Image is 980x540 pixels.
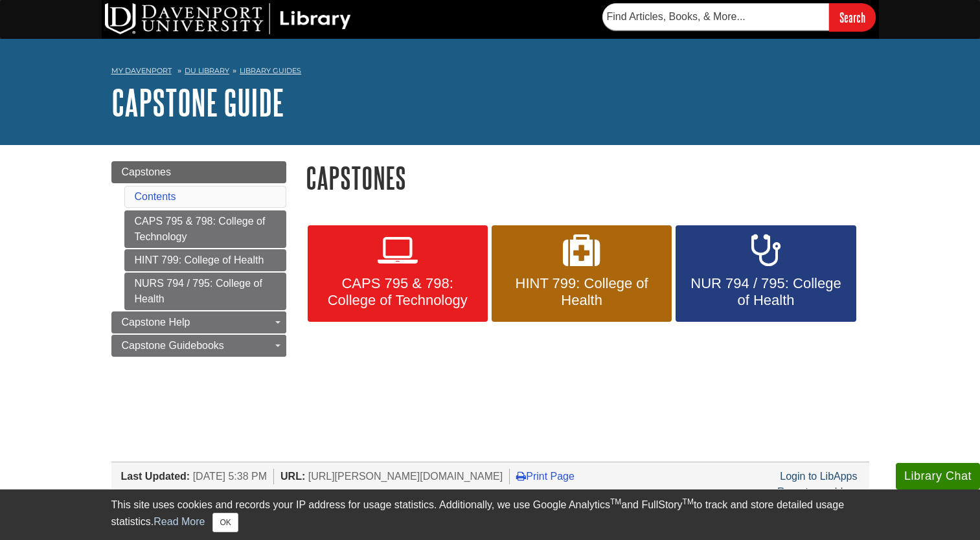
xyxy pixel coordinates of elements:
a: Library Guides [240,66,301,75]
a: Capstone Guide [111,82,284,122]
input: Search [829,3,876,31]
a: HINT 799: College of Health [492,225,672,322]
i: Print Page [516,471,526,481]
sup: TM [683,497,694,506]
span: Capstone Help [122,317,190,328]
span: Last Updated: [121,471,190,482]
a: Print Page [516,471,575,482]
button: Library Chat [896,463,980,489]
sup: TM [610,497,621,506]
span: Capstones [122,166,172,177]
span: NUR 794 / 795: College of Health [685,275,846,309]
a: Contents [135,191,176,202]
span: [URL][PERSON_NAME][DOMAIN_NAME] [308,471,503,482]
div: This site uses cookies and records your IP address for usage statistics. Additionally, we use Goo... [111,497,869,532]
span: CAPS 795 & 798: College of Technology [317,275,478,309]
h1: Capstones [306,161,869,194]
a: Report a problem [777,486,858,497]
span: Capstone Guidebooks [122,340,224,351]
a: My Davenport [111,65,172,76]
a: Login to LibApps [780,471,857,482]
button: Close [212,513,238,532]
span: [DATE] 5:38 PM [193,471,267,482]
a: Capstone Help [111,311,286,333]
a: CAPS 795 & 798: College of Technology [124,210,286,248]
img: DU Library [105,3,351,34]
a: NUR 794 / 795: College of Health [676,225,856,322]
a: Read More [154,516,205,527]
a: NURS 794 / 795: College of Health [124,273,286,310]
div: Guide Page Menu [111,161,286,357]
nav: breadcrumb [111,62,869,83]
span: HINT 799: College of Health [501,275,662,309]
a: Capstones [111,161,286,183]
a: HINT 799: College of Health [124,249,286,271]
form: Searches DU Library's articles, books, and more [602,3,876,31]
a: DU Library [185,66,229,75]
a: Capstone Guidebooks [111,335,286,357]
input: Find Articles, Books, & More... [602,3,829,30]
a: CAPS 795 & 798: College of Technology [308,225,488,322]
span: URL: [280,471,305,482]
